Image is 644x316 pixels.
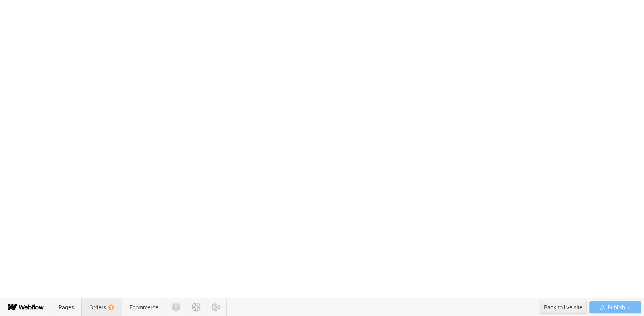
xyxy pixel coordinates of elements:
[89,304,114,310] span: Orders
[3,18,23,25] span: Text us
[540,301,587,314] button: Back to live site
[59,304,74,310] span: Pages
[606,302,625,313] span: Publish
[589,301,641,313] button: Publish
[130,304,158,310] span: Ecommerce
[544,302,582,313] div: Back to live site
[108,304,114,310] div: 1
